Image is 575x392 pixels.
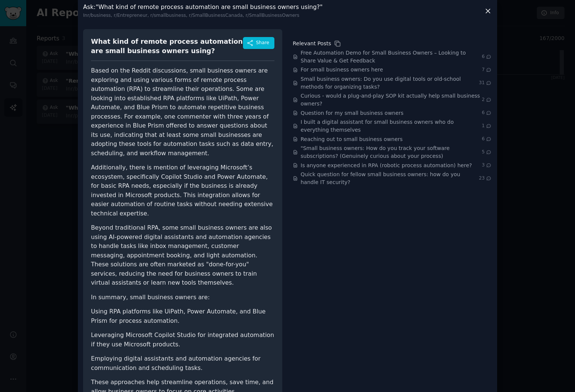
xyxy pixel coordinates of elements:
[482,136,492,143] span: 6
[301,92,482,108] a: Curious - would a plug-and-play SOP kit actually help small business owners?
[91,293,274,302] p: In summary, small business owners are:
[91,66,274,158] p: Based on the Reddit discussions, small business owners are exploring and using various forms of r...
[91,223,274,288] p: Beyond traditional RPA, some small business owners are also using AI-powered digital assistants a...
[256,40,269,46] span: Share
[91,354,274,373] li: Employing digital assistants and automation agencies for communication and scheduling tasks .
[91,37,243,55] div: What kind of remote process automation are small business owners using?
[301,162,472,169] a: Is anyone experienced in RPA (robotic process automation) here?
[301,118,482,134] a: I built a digital assistant for small business owners who do everything themselves
[301,144,482,160] a: "Small business owners: How do you track your software subscriptions? (Genuinely curious about yo...
[482,67,492,73] span: 7
[293,40,331,48] div: Relevant Posts
[482,53,492,60] span: 6
[91,163,274,218] p: Additionally, there is mention of leveraging Microsoft’s ecosystem, specifically Copilot Studio a...
[482,110,492,116] span: 6
[91,307,274,325] li: Using RPA platforms like UiPath, Power Automate, and Blue Prism for process automation .
[301,109,404,117] a: Question for my small business owners
[301,75,479,91] a: Small business owners: Do you use digital tools or old-school methods for organizing tasks?
[243,37,274,49] button: Share
[482,149,492,156] span: 5
[479,175,492,182] span: 23
[479,80,492,86] span: 31
[301,66,383,74] a: For small business owners here
[91,331,274,349] li: Leveraging Microsoft Copilot Studio for integrated automation if they use Microsoft products .
[301,171,479,186] a: Quick question for fellow small business owners: how do you handle IT security?
[482,162,492,169] span: 3
[83,12,323,19] div: In r/business, r/Entrepreneur, r/smallbusiness, r/SmallBusinessCanada, r/SmallBusinessOwners
[482,97,492,103] span: 2
[482,123,492,129] span: 1
[83,3,323,19] h3: Ask : "What kind of remote process automation are small business owners using?"
[301,49,482,65] a: Free Automation Demo for Small Business Owners – Looking to Share Value & Get Feedback
[301,135,403,143] a: Reaching out to small business owners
